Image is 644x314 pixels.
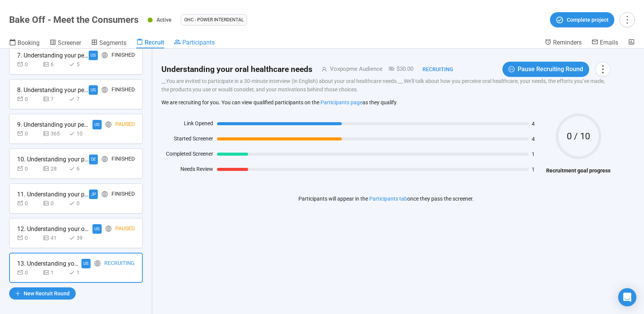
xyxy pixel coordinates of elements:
[18,39,40,46] span: Booking
[105,121,112,128] span: global
[182,39,215,46] span: Participants
[509,66,515,72] span: pause-circle
[532,136,542,142] span: 4
[89,51,98,60] div: US
[161,165,213,176] div: Needs Review
[312,67,327,72] span: user
[145,39,164,46] span: Recruit
[92,224,102,234] div: US
[43,60,66,69] div: 6
[550,12,614,27] button: Complete project
[532,151,542,157] span: 1
[9,287,76,300] button: plusNew Recruit Round
[600,39,618,46] span: Emails
[43,129,66,138] div: 365
[320,99,362,105] a: Participants page
[89,85,98,95] div: US
[112,155,135,164] div: Finished
[58,39,81,46] span: Screener
[502,62,589,77] button: pause-circlePause Recruiting Round
[184,16,244,24] span: OHC - Power Interdental
[620,12,635,27] button: more
[136,38,164,48] a: Recruit
[591,38,618,48] a: Emails
[89,155,98,164] div: DE
[104,259,135,268] div: Recruiting
[369,196,407,202] a: Participants tab
[17,259,81,268] div: 13. Understanding your oral healthcare needs
[102,156,108,162] span: global
[622,14,632,25] span: more
[49,38,81,48] a: Screener
[17,51,89,60] div: 7. Understanding your personal care needs
[532,121,542,126] span: 4
[81,259,91,268] div: US
[327,65,383,74] div: Voxpopme Audience
[43,164,66,173] div: 28
[9,14,139,25] h1: Bake Off - Meet the Consumers
[91,38,126,48] a: Segments
[545,38,582,48] a: Reminders
[43,234,66,242] div: 41
[69,60,92,69] div: 5
[383,65,413,74] div: $30.00
[298,194,474,203] p: Participants will appear in the once they pass the screener.
[17,120,89,129] div: 9. Understanding your personal care needs
[518,64,583,74] span: Pause Recruiting Round
[618,288,636,306] div: Open Intercom Messenger
[69,164,92,173] div: 6
[105,226,112,232] span: global
[69,95,92,103] div: 7
[17,164,40,173] div: 0
[15,291,21,296] span: plus
[598,64,608,74] span: more
[546,166,611,175] h4: Recruitment goal progress
[69,129,92,138] div: 10
[115,224,135,234] div: Paused
[17,129,40,138] div: 0
[174,38,215,48] a: Participants
[17,224,89,234] div: 12. Understanding your oral healthcare needs
[161,119,213,131] div: Link Opened
[92,120,102,129] div: US
[17,199,40,207] div: 0
[112,51,135,60] div: Finished
[69,268,92,277] div: 1
[89,190,98,199] div: JP
[17,60,40,69] div: 0
[17,85,89,95] div: 8. Understanding your personal care needs
[9,38,40,48] a: Booking
[69,234,92,242] div: 39
[532,167,542,172] span: 1
[156,17,172,23] span: Active
[567,16,609,24] span: Complete project
[115,120,135,129] div: Paused
[17,234,40,242] div: 0
[112,190,135,199] div: Finished
[99,39,126,46] span: Segments
[94,260,100,266] span: global
[102,191,108,197] span: global
[161,77,611,94] p: __You are invited to participate in a 30-minute interview (in English) about your oral healthcare...
[161,150,213,161] div: Completed Screener
[17,190,89,199] div: 11. Understanding your personal care needs
[161,134,213,146] div: Started Screener
[102,52,108,58] span: global
[69,199,92,207] div: 0
[413,65,453,73] div: Recruiting
[161,99,611,106] p: We are recruiting for you. You can view qualified participants on the as they qualify.
[553,39,582,46] span: Reminders
[112,85,135,95] div: Finished
[161,63,312,76] h2: Understanding your oral healthcare needs
[24,289,70,298] span: New Recruit Round
[43,95,66,103] div: 7
[17,268,40,277] div: 0
[17,155,89,164] div: 10. Understanding your personal care needs
[556,132,601,141] span: 0 / 10
[43,199,66,207] div: 0
[17,95,40,103] div: 0
[595,62,611,77] button: more
[43,268,66,277] div: 1
[102,87,108,93] span: global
